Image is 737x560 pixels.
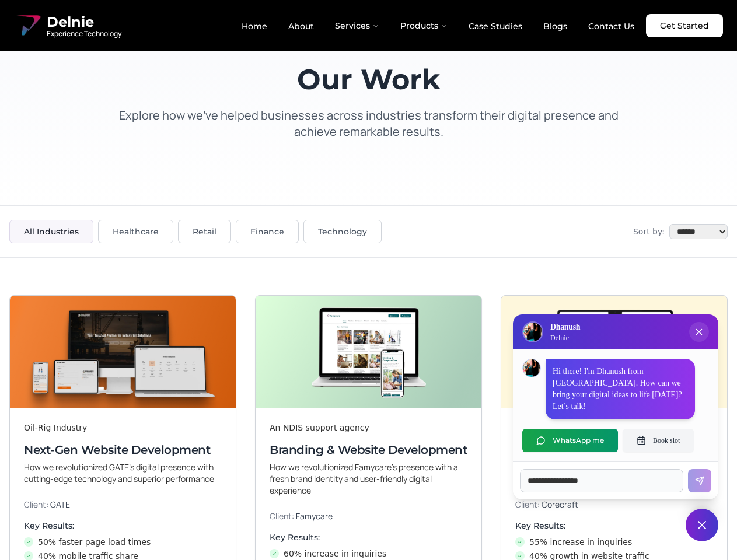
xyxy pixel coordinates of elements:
[47,13,121,32] span: Delnie
[24,461,222,485] p: How we revolutionized GATE’s digital presence with cutting-edge technology and superior performance
[14,12,121,40] a: Delnie Logo Full
[550,321,580,333] h3: Dhanush
[523,323,542,341] img: Delnie Logo
[270,548,467,559] li: 60% increase in inquiries
[24,442,222,458] h3: Next-Gen Website Development
[303,220,382,243] button: Technology
[98,220,173,243] button: Healthcare
[47,29,121,38] span: Experience Technology
[279,16,323,36] a: About
[232,16,277,36] a: Home
[10,296,236,408] img: Next-Gen Website Development
[522,429,618,452] button: WhatsApp me
[256,296,481,408] img: Branding & Website Development
[270,461,467,496] p: How we revolutionized Famycare’s presence with a fresh brand identity and user-friendly digital e...
[107,107,630,140] p: Explore how we've helped businesses across industries transform their digital presence and achiev...
[236,220,299,243] button: Finance
[501,296,727,408] img: Digital & Brand Revamp
[326,14,389,37] button: Services
[9,220,93,243] button: All Industries
[24,520,222,531] h4: Key Results:
[296,510,333,521] span: Famycare
[24,536,222,548] li: 50% faster page load times
[14,12,42,40] img: Delnie Logo
[459,16,532,36] a: Case Studies
[270,531,467,543] h4: Key Results:
[391,14,457,37] button: Products
[50,499,70,510] span: GATE
[107,65,630,93] h1: Our Work
[523,359,540,377] img: Dhanush
[24,499,222,510] p: Client:
[232,14,644,37] nav: Main
[515,536,713,548] li: 55% increase in inquiries
[553,366,688,412] p: Hi there! I'm Dhanush from [GEOGRAPHIC_DATA]. How can we bring your digital ideas to life [DATE]?...
[534,16,577,36] a: Blogs
[689,322,709,342] button: Close chat popup
[270,442,467,458] h3: Branding & Website Development
[178,220,231,243] button: Retail
[550,333,580,342] p: Delnie
[270,510,467,522] p: Client:
[623,429,694,452] button: Book slot
[579,16,644,36] a: Contact Us
[633,226,665,237] span: Sort by:
[646,14,723,37] a: Get Started
[686,509,718,541] button: Close chat
[24,422,222,433] div: Oil-Rig Industry
[270,422,467,433] div: An NDIS support agency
